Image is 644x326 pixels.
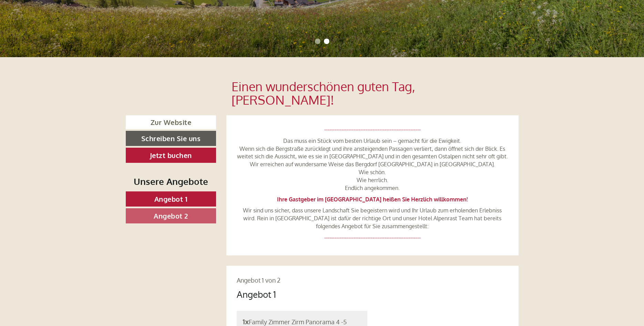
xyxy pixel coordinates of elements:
button: Senden [225,178,272,193]
strong: Ihre Gastgeber im [GEOGRAPHIC_DATA] heißen Sie Herzlich willkommen! [277,196,468,203]
div: Berghotel Alpenrast [10,20,111,25]
span: -------------------------------------------------------- [324,234,421,241]
b: 1x [243,317,249,326]
span: Das muss ein Stück vom besten Urlaub sein – gemacht für die Ewigkeit. Wenn sich die Bergstraße zu... [237,137,508,191]
a: Zur Website [126,115,216,129]
span: Angebot 2 [154,211,188,220]
h1: Einen wunderschönen guten Tag, [PERSON_NAME]! [232,80,513,107]
div: Angebot 1 [237,288,276,301]
div: Sonntag [119,5,153,17]
span: Angebot 1 [154,194,188,203]
span: Wir sind uns sicher, dass unsere Landschaft Sie begeistern wird und Ihr Urlaub zum erholenden Erl... [243,207,502,230]
div: Unsere Angebote [126,175,216,188]
small: 12:01 [10,33,111,38]
a: Jetzt buchen [126,148,216,163]
div: Guten Tag, wie können wir Ihnen helfen? [5,19,115,40]
a: Schreiben Sie uns [126,131,216,146]
span: Angebot 1 von 2 [237,276,280,284]
span: -------------------------------------------------------- [324,126,421,133]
